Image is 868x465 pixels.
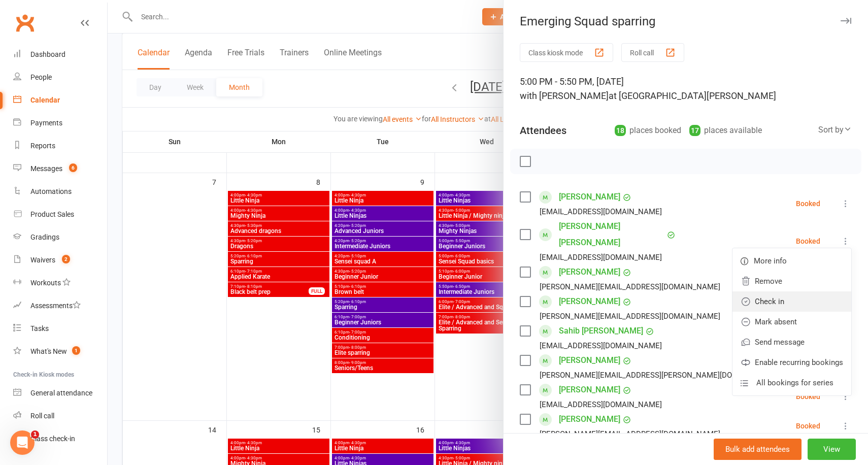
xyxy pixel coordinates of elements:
a: [PERSON_NAME] [559,189,620,205]
a: Remove [732,271,851,291]
a: Roll call [13,405,107,427]
a: All bookings for series [732,373,851,393]
div: Sort by [818,123,852,137]
span: 1 [31,430,39,439]
a: [PERSON_NAME] [559,264,620,280]
a: Messages 6 [13,157,107,180]
div: Booked [796,200,820,207]
a: Mark absent [732,312,851,332]
a: Clubworx [12,10,38,36]
div: Calendar [30,96,60,104]
div: [EMAIL_ADDRESS][DOMAIN_NAME] [540,398,662,411]
button: View [808,439,856,460]
a: [PERSON_NAME] [559,352,620,369]
a: Gradings [13,226,107,249]
a: Tasks [13,317,107,340]
a: Assessments [13,294,107,317]
div: Roll call [30,412,54,420]
div: places booked [615,123,681,138]
button: Class kiosk mode [520,43,613,62]
div: Tasks [30,324,49,333]
a: Payments [13,112,107,135]
div: Booked [796,422,820,429]
span: 1 [72,346,80,355]
a: Calendar [13,89,107,112]
a: Reports [13,135,107,157]
button: Bulk add attendees [714,439,802,460]
iframe: Intercom live chat [10,430,35,455]
div: [PERSON_NAME][EMAIL_ADDRESS][PERSON_NAME][DOMAIN_NAME] [540,369,779,382]
div: Emerging Squad sparring [504,14,868,28]
span: 6 [69,163,77,172]
a: Dashboard [13,43,107,66]
div: Workouts [30,279,61,287]
a: [PERSON_NAME] [559,411,620,427]
span: All bookings for series [756,377,833,389]
div: Dashboard [30,50,65,58]
div: Automations [30,187,72,195]
a: Workouts [13,272,107,294]
div: [EMAIL_ADDRESS][DOMAIN_NAME] [540,339,662,352]
a: Waivers 2 [13,249,107,272]
a: Automations [13,180,107,203]
a: [PERSON_NAME] [559,382,620,398]
a: What's New1 [13,340,107,363]
div: 17 [689,125,700,136]
a: Send message [732,332,851,352]
span: 2 [62,255,70,263]
a: Sahib [PERSON_NAME] [559,323,643,339]
div: [EMAIL_ADDRESS][DOMAIN_NAME] [540,251,662,264]
div: [EMAIL_ADDRESS][DOMAIN_NAME] [540,205,662,218]
a: [PERSON_NAME] [PERSON_NAME] [559,218,664,251]
div: Gradings [30,233,59,241]
span: More info [754,255,787,267]
a: Check in [732,291,851,312]
div: Messages [30,164,62,173]
a: Product Sales [13,203,107,226]
a: General attendance kiosk mode [13,382,107,405]
div: What's New [30,347,67,355]
div: Payments [30,119,62,127]
div: 5:00 PM - 5:50 PM, [DATE] [520,75,852,103]
div: Assessments [30,302,81,310]
div: [PERSON_NAME][EMAIL_ADDRESS][DOMAIN_NAME] [540,280,720,293]
span: at [GEOGRAPHIC_DATA][PERSON_NAME] [609,90,776,101]
span: with [PERSON_NAME] [520,90,609,101]
div: General attendance [30,389,92,397]
div: Reports [30,142,55,150]
div: [PERSON_NAME][EMAIL_ADDRESS][DOMAIN_NAME] [540,310,720,323]
div: places available [689,123,762,138]
a: Enable recurring bookings [732,352,851,373]
div: Class check-in [30,435,75,443]
div: People [30,73,52,81]
div: Attendees [520,123,566,138]
a: More info [732,251,851,271]
div: 18 [615,125,626,136]
div: Product Sales [30,210,74,218]
div: Booked [796,393,820,400]
div: Waivers [30,256,55,264]
button: Roll call [621,43,684,62]
a: People [13,66,107,89]
div: [PERSON_NAME][EMAIL_ADDRESS][DOMAIN_NAME] [540,427,720,441]
a: Class kiosk mode [13,427,107,450]
a: [PERSON_NAME] [559,293,620,310]
div: Booked [796,238,820,245]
